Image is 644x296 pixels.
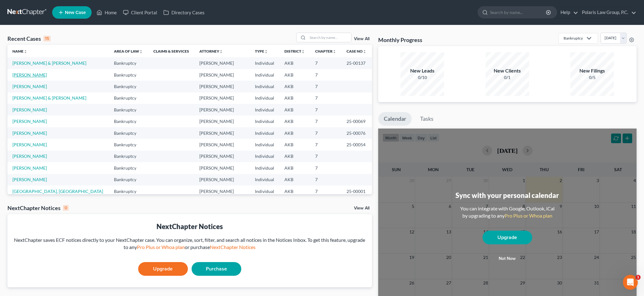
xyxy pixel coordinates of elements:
[199,49,223,54] a: Attorneyunfold_more
[194,174,250,186] td: [PERSON_NAME]
[250,139,279,150] td: Individual
[486,67,529,74] div: New Clients
[255,49,268,54] a: Typeunfold_more
[310,69,342,81] td: 7
[310,57,342,69] td: 7
[109,139,148,150] td: Bankruptcy
[109,186,148,197] td: Bankruptcy
[139,50,143,54] i: unfold_more
[7,35,51,42] div: Recent Cases
[219,50,223,54] i: unfold_more
[279,174,310,186] td: AKB
[284,49,305,54] a: Districtunfold_more
[194,104,250,115] td: [PERSON_NAME]
[194,127,250,139] td: [PERSON_NAME]
[7,204,69,212] div: NextChapter Notices
[342,127,372,139] td: 25-00076
[310,92,342,104] td: 7
[109,174,148,186] td: Bankruptcy
[623,275,638,290] iframe: Intercom live chat
[310,174,342,186] td: 7
[194,92,250,104] td: [PERSON_NAME]
[310,115,342,127] td: 7
[194,81,250,92] td: [PERSON_NAME]
[250,104,279,115] td: Individual
[279,127,310,139] td: AKB
[342,57,372,69] td: 25-00137
[250,69,279,81] td: Individual
[354,37,370,41] a: View All
[194,162,250,174] td: [PERSON_NAME]
[279,151,310,162] td: AKB
[250,162,279,174] td: Individual
[160,7,208,18] a: Directory Cases
[65,10,86,15] span: New Case
[194,151,250,162] td: [PERSON_NAME]
[310,162,342,174] td: 7
[378,36,422,44] h3: Monthly Progress
[505,213,552,218] a: Pro Plus or Whoa plan
[570,74,614,81] div: 0/5
[12,49,27,54] a: Nameunfold_more
[210,244,256,250] a: NextChapter Notices
[310,139,342,150] td: 7
[109,151,148,162] td: Bankruptcy
[250,174,279,186] td: Individual
[137,244,185,250] a: Pro Plus or Whoa plan
[564,35,583,41] div: Bankruptcy
[415,112,439,126] a: Tasks
[93,7,120,18] a: Home
[12,177,47,182] a: [PERSON_NAME]
[114,49,143,54] a: Area of Lawunfold_more
[483,252,532,265] button: Not now
[363,50,366,54] i: unfold_more
[333,50,336,54] i: unfold_more
[636,275,641,280] span: 1
[192,262,241,276] a: Purchase
[279,92,310,104] td: AKB
[109,92,148,104] td: Bankruptcy
[378,112,412,126] a: Calendar
[12,72,47,78] a: [PERSON_NAME]
[310,104,342,115] td: 7
[315,49,336,54] a: Chapterunfold_more
[279,139,310,150] td: AKB
[401,67,444,74] div: New Leads
[342,139,372,150] td: 25-00054
[148,45,195,57] th: Claims & Services
[194,115,250,127] td: [PERSON_NAME]
[347,49,366,54] a: Case Nounfold_more
[12,130,47,136] a: [PERSON_NAME]
[12,165,47,171] a: [PERSON_NAME]
[12,237,367,251] div: NextChapter saves ECF notices directly to your NextChapter case. You can organize, sort, filter, ...
[12,84,47,89] a: [PERSON_NAME]
[483,231,532,244] a: Upgrade
[43,36,51,41] div: 15
[486,74,529,81] div: 0/1
[342,115,372,127] td: 25-00069
[401,74,444,81] div: 0/10
[63,205,69,211] div: 0
[456,190,559,200] div: Sync with your personal calendar
[279,81,310,92] td: AKB
[458,205,557,219] div: You can integrate with Google, Outlook, iCal by upgrading to any
[109,81,148,92] td: Bankruptcy
[342,186,372,197] td: 25-00001
[250,92,279,104] td: Individual
[12,189,103,194] a: [GEOGRAPHIC_DATA], [GEOGRAPHIC_DATA]
[138,262,188,276] a: Upgrade
[279,104,310,115] td: AKB
[310,186,342,197] td: 7
[109,57,148,69] td: Bankruptcy
[194,186,250,197] td: [PERSON_NAME]
[12,153,47,159] a: [PERSON_NAME]
[557,7,578,18] a: Help
[279,57,310,69] td: AKB
[279,115,310,127] td: AKB
[250,127,279,139] td: Individual
[310,151,342,162] td: 7
[12,222,367,231] div: NextChapter Notices
[490,7,547,18] input: Search by name...
[354,206,370,210] a: View All
[301,50,305,54] i: unfold_more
